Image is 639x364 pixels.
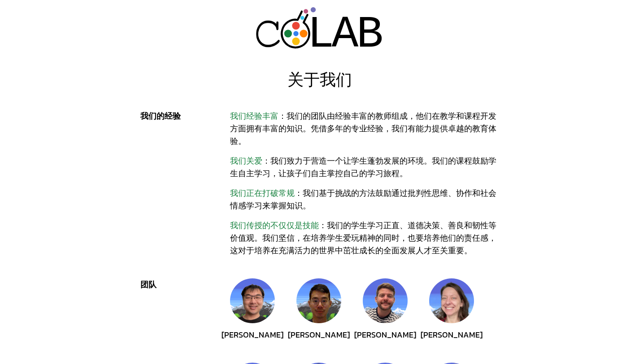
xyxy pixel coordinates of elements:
[230,278,275,355] button: 陈迈克尔[PERSON_NAME]
[363,278,408,323] img: 奈杰尔·科恩斯
[222,329,283,341] font: [PERSON_NAME]
[230,278,275,323] img: 陈迈克尔
[429,278,474,355] button: 金·蒙克-戈德史密斯[PERSON_NAME]
[230,110,278,122] font: 我们经验丰富
[296,278,341,323] img: 邓艾伦
[234,7,405,49] a: LAB
[421,329,483,341] font: [PERSON_NAME]
[230,187,295,199] font: 我们正在打破常规
[356,8,383,61] div: B
[230,219,319,231] font: 我们传授的不仅仅是技能
[230,110,496,147] font: ：我们的团队由经验丰富的教师组成，他们在教学和课程开发方面拥有丰富的知识。凭借多年的专业经验，我们有能力提供卓越的教育体验。
[230,155,496,179] font: ：我们致力于营造一个让学生蓬勃发展的环境。我们的课程鼓励学生自主学习，让孩子们自主掌控自己的学习旅程。
[307,8,334,61] div: L
[288,329,350,341] font: [PERSON_NAME]
[230,187,496,212] font: ：我们基于挑战的方法鼓励通过批判性思维、协作和社会情感学习来掌握知识。
[140,110,181,122] font: 我们的经验
[363,278,408,355] button: 奈杰尔·科恩斯[PERSON_NAME]
[230,219,496,256] font: ：我们的学生学习正直、道德决策、善良和韧性等价值观。我们坚信，在培养学生爱玩精神的同时，也要培养他们的责任感，这对于培养在充满活力的世界中茁壮成长的全面发展人才至关重要。
[230,155,262,167] font: 我们关爱
[140,278,156,290] font: 团队
[429,278,474,323] img: 金·蒙克-戈德史密斯
[287,67,352,91] font: 关于我们
[331,8,358,61] div: A
[296,278,341,355] button: 邓艾伦[PERSON_NAME]
[354,329,416,341] font: [PERSON_NAME]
